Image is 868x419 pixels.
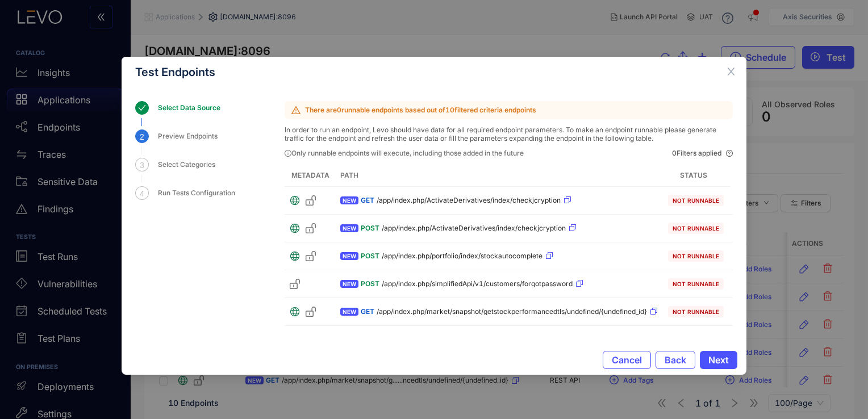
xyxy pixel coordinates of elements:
div: 0 Filters applied [672,149,733,158]
div: 3Select Categories [135,158,285,185]
span: Back [665,355,686,365]
span: Not Runnable [668,278,724,290]
span: Not Runnable [668,223,724,234]
button: Back [656,351,695,369]
span: Not Runnable [668,306,724,317]
span: /app/index.php/portfolio/index/stockautocomplete [382,252,542,260]
span: POST [361,252,379,260]
span: NEW [340,196,358,204]
p: In order to run an endpoint, Levo should have data for all required endpoint parameters. To make ... [285,126,733,143]
span: close [726,66,736,77]
div: 2Preview Endpoints [135,129,285,157]
span: /app/index.php/ActivateDerivatives/index/checkjcryption [377,196,561,204]
span: NEW [340,280,358,288]
div: Select Data Source [135,101,285,128]
div: Select Data Source [158,101,227,115]
div: 4Run Tests Configuration [135,186,285,213]
div: Test Endpoints [135,66,733,78]
span: GET [361,196,374,204]
span: Not Runnable [668,195,724,206]
th: Status [656,165,731,187]
span: 3 [140,161,144,170]
span: NEW [340,224,358,232]
span: question-circle [726,150,733,157]
span: 2 [140,132,144,141]
div: Run Tests Configuration [158,186,242,200]
p: There are 0 runnable endpoints based out of 10 filtered criteria endpoints [285,101,733,119]
span: /app/index.php/simplifiedApi/v1/customers/forgotpassword [382,280,573,288]
span: info-circle [285,150,291,157]
div: Only runnable endpoints will execute, including those added in the future [285,149,524,158]
span: Next [708,355,729,365]
th: metadata [285,165,336,187]
span: GET [361,307,374,316]
span: POST [361,224,379,232]
button: Next [700,351,737,369]
span: Cancel [612,355,642,365]
button: Close [716,57,746,87]
div: Select Categories [158,158,222,171]
span: /app/index.php/market/snapshot/getstockperformancedtls/undefined/{undefined_id} [377,308,647,316]
span: warning [291,106,301,115]
span: Not Runnable [668,250,724,262]
span: POST [361,279,379,288]
span: /app/index.php/ActivateDerivatives/index/checkjcryption [382,224,566,232]
span: 4 [140,189,144,198]
span: NEW [340,252,358,260]
th: Path [336,165,656,187]
div: Preview Endpoints [158,129,224,143]
button: Cancel [603,351,651,369]
span: check [138,104,146,112]
span: NEW [340,308,358,316]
